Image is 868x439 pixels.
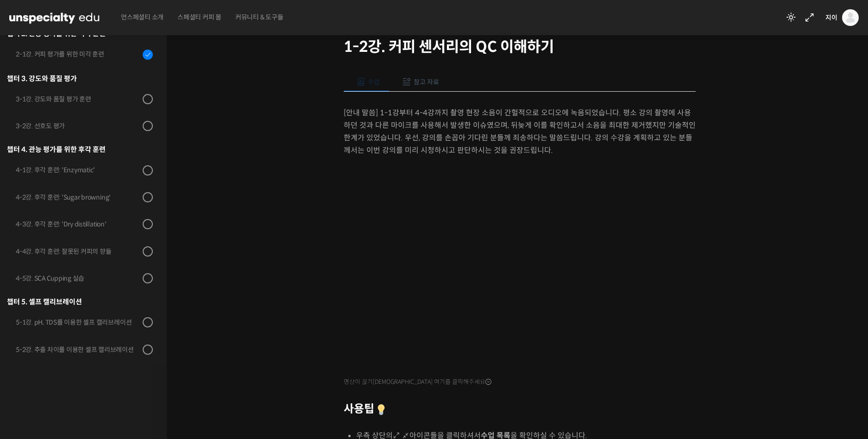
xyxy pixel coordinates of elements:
[143,307,154,315] span: 설정
[16,165,140,175] div: 4-1강. 후각 훈련: 'Enzymatic'
[414,78,439,86] span: 참고 자료
[344,402,388,416] strong: 사용팁
[368,78,380,86] span: 수업
[16,317,140,327] div: 5-1강. pH, TDS를 이용한 셀프 캘리브레이션
[85,308,96,315] span: 대화
[16,219,140,229] div: 4-3강. 후각 훈련: 'Dry distillation'
[7,143,153,156] div: 챕터 4. 관능 평가를 위한 후각 훈련
[61,294,120,317] a: 대화
[344,107,696,157] p: [안내 말씀] 1-1강부터 4-4강까지 촬영 현장 소음이 간헐적으로 오디오에 녹음되었습니다. 평소 강의 촬영에 사용하던 것과 다른 마이크를 사용해서 발생한 이슈였으며, 뒤늦게...
[7,295,153,308] div: 챕터 5. 셀프 캘리브레이션
[120,294,178,317] a: 설정
[825,13,837,22] span: 지이
[344,38,696,56] h1: 1-2강. 커피 센서리의 QC 이해하기
[29,307,35,315] span: 홈
[16,345,140,355] div: 5-2강. 추출 차이를 이용한 셀프 캘리브레이션
[16,192,140,202] div: 4-2강. 후각 훈련: 'Sugar browning'
[16,246,140,257] div: 4-4강. 후각 훈련: 잘못된 커피의 향들
[16,49,140,59] div: 2-1강. 커피 평가를 위한 미각 훈련
[16,273,140,283] div: 4-5강. SCA Cupping 실습
[344,378,491,386] span: 영상이 끊기[DEMOGRAPHIC_DATA] 여기를 클릭해주세요
[3,294,61,317] a: 홈
[16,94,140,104] div: 3-1강. 강도와 품질 평가 훈련
[7,72,153,85] div: 챕터 3. 강도와 품질 평가
[16,121,140,131] div: 3-2강. 선호도 평가
[376,404,387,415] img: 💡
